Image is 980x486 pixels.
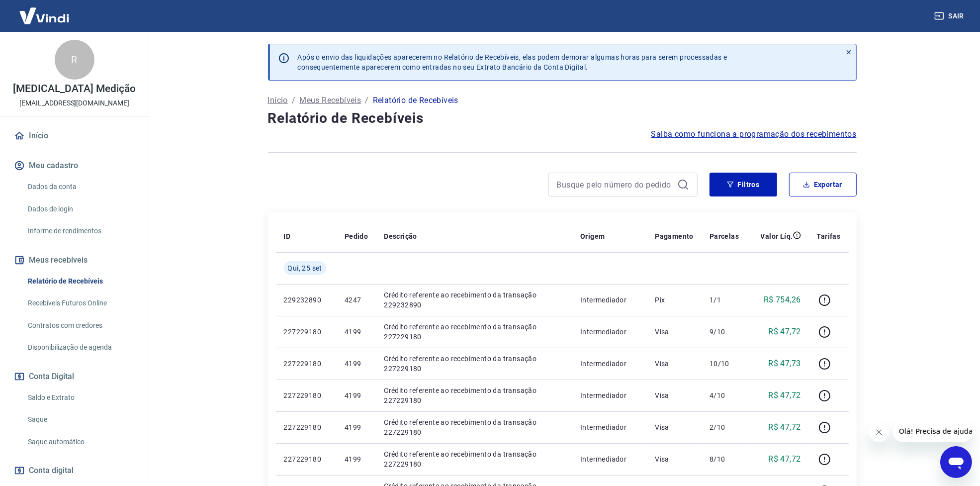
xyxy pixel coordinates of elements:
[768,453,801,465] p: R$ 47,72
[384,417,564,437] p: Crédito referente ao recebimento da transação 227229180
[292,95,295,106] p: /
[345,390,368,400] p: 4199
[24,388,137,408] a: Saldo e Extrato
[12,155,137,177] button: Meu cadastro
[580,422,639,432] p: Intermediador
[13,84,136,94] p: [MEDICAL_DATA] Medição
[580,231,605,241] p: Origem
[373,95,458,106] p: Relatório de Recebíveis
[284,422,329,432] p: 227229180
[12,366,137,388] button: Conta Digital
[345,231,368,241] p: Pedido
[12,125,137,147] a: Início
[768,326,801,338] p: R$ 47,72
[580,327,639,337] p: Intermediador
[345,327,368,337] p: 4199
[12,249,137,271] button: Meus recebíveis
[768,389,801,401] p: R$ 47,72
[29,464,74,478] span: Conta digital
[24,293,137,313] a: Recebíveis Futuros Online
[940,446,972,478] iframe: Botão para abrir a janela de mensagens
[710,422,739,432] p: 2/10
[655,390,694,400] p: Visa
[655,231,694,241] p: Pagamento
[655,422,694,432] p: Visa
[710,390,739,400] p: 4/10
[580,295,639,305] p: Intermediador
[655,295,694,305] p: Pix
[365,95,368,106] p: /
[298,52,727,72] p: Após o envio das liquidações aparecerem no Relatório de Recebíveis, elas podem demorar algumas ho...
[869,422,889,442] iframe: Fechar mensagem
[932,7,968,25] button: Sair
[24,271,137,292] a: Relatório de Recebíveis
[284,390,329,400] p: 227229180
[651,128,857,140] a: Saiba como funciona a programação dos recebimentos
[768,421,801,433] p: R$ 47,72
[789,173,857,196] button: Exportar
[710,295,739,305] p: 1/1
[284,327,329,337] p: 227229180
[710,173,777,196] button: Filtros
[24,199,137,219] a: Dados de login
[6,7,84,15] span: Olá! Precisa de ajuda?
[24,337,137,358] a: Disponibilização de agenda
[345,422,368,432] p: 4199
[268,95,288,106] a: Início
[24,432,137,452] a: Saque automático
[345,359,368,369] p: 4199
[761,231,793,241] p: Valor Líq.
[710,359,739,369] p: 10/10
[557,177,673,192] input: Busque pelo número do pedido
[710,454,739,464] p: 8/10
[24,221,137,241] a: Informe de rendimentos
[580,390,639,400] p: Intermediador
[764,294,801,306] p: R$ 754,26
[384,449,564,469] p: Crédito referente ao recebimento da transação 227229180
[284,295,329,305] p: 229232890
[655,359,694,369] p: Visa
[299,95,361,106] a: Meus Recebíveis
[284,231,291,241] p: ID
[12,460,137,482] a: Conta digital
[288,263,322,273] span: Qui, 25 set
[19,98,129,108] p: [EMAIL_ADDRESS][DOMAIN_NAME]
[345,295,368,305] p: 4247
[580,454,639,464] p: Intermediador
[384,322,564,342] p: Crédito referente ao recebimento da transação 227229180
[384,354,564,374] p: Crédito referente ao recebimento da transação 227229180
[710,327,739,337] p: 9/10
[768,358,801,370] p: R$ 47,73
[345,454,368,464] p: 4199
[817,231,841,241] p: Tarifas
[24,409,137,430] a: Saque
[384,231,417,241] p: Descrição
[12,0,77,31] img: Vindi
[24,315,137,336] a: Contratos com credores
[55,40,94,80] div: R
[284,359,329,369] p: 227229180
[655,454,694,464] p: Visa
[580,359,639,369] p: Intermediador
[710,231,739,241] p: Parcelas
[24,177,137,197] a: Dados da conta
[384,386,564,405] p: Crédito referente ao recebimento da transação 227229180
[268,108,857,128] h4: Relatório de Recebíveis
[655,327,694,337] p: Visa
[384,290,564,310] p: Crédito referente ao recebimento da transação 229232890
[284,454,329,464] p: 227229180
[893,420,972,442] iframe: Mensagem da empresa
